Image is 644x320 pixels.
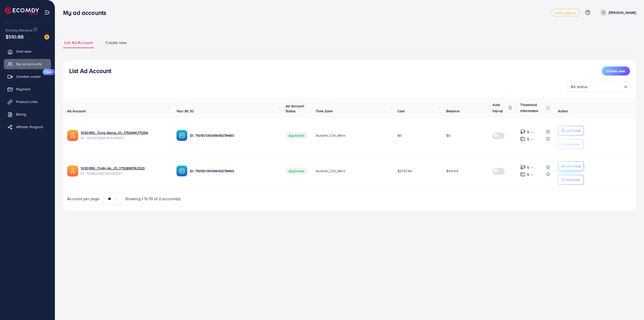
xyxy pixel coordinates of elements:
[64,40,93,46] span: List Ad Account
[4,109,51,119] a: Billing
[493,102,507,114] p: Auto top-up
[623,297,640,316] iframe: Chat
[558,175,584,185] button: Withdraw
[520,102,545,114] p: Threshold information
[397,168,412,173] span: $2737.44
[316,133,345,138] span: Asia/Ho_Chi_Minh
[43,69,55,75] span: New
[44,10,50,15] img: menu
[555,11,576,14] span: white_agency
[81,171,168,176] span: ID: 7528629937415192577
[397,109,405,114] span: Cost
[527,171,533,177] p: $ ---
[16,124,43,129] span: Affiliate Program
[527,129,533,135] p: $ ---
[69,67,111,75] h3: List Ad Account
[4,84,51,94] a: Payment
[190,168,277,174] p: ID: 7505013006649278480
[44,34,49,40] img: image
[609,10,636,16] p: [PERSON_NAME]
[520,165,526,170] img: top-up amount
[4,72,51,82] a: Creative centerNew
[316,109,333,114] span: Time Zone
[520,129,526,134] img: top-up amount
[527,164,533,170] p: $ ---
[598,9,636,16] a: [PERSON_NAME]
[602,66,630,76] button: Create new
[81,130,168,140] div: <span class='underline'>1030950_Tùng Giang_01_1753494771254</span></br>7531202656749076497
[81,166,168,176] div: <span class='underline'>1030950_Thiên An_01_1752895762323</span></br>7528629937415192577
[67,165,78,176] img: ic-ads-acc.e4c84228.svg
[16,74,41,79] span: Creative center
[6,28,33,33] span: Ecomdy Balance
[16,61,42,66] span: My ad accounts
[565,177,580,183] p: Withdraw
[67,130,78,141] img: ic-ads-acc.e4c84228.svg
[565,141,580,147] p: Withdraw
[16,112,26,117] span: Billing
[63,9,110,16] h3: My ad accounts
[551,9,580,16] a: white_agency
[565,128,581,134] p: Add Fund
[567,82,630,92] div: Search for option
[81,130,168,135] a: 1030950_Tùng Giang_01_1753494771254
[589,82,622,90] input: Search for option
[105,40,127,46] span: Create new
[520,136,526,141] img: top-up amount
[570,83,589,90] span: All status
[16,87,30,92] span: Payment
[4,46,51,56] a: Overview
[446,168,458,173] span: $101.44
[4,122,51,132] a: Affiliate Program
[558,139,584,149] button: Withdraw
[4,59,51,69] a: My ad accounts
[16,49,31,54] span: Overview
[558,109,568,114] span: Action
[558,161,584,171] button: Add Fund
[67,109,86,114] span: Ad Account
[81,166,168,171] a: 1030950_Thiên An_01_1752895762323
[286,132,307,139] span: Approved
[125,196,181,202] span: Showing 1 To 10 of 2 account(s)
[527,136,533,142] p: $ ---
[565,163,581,169] p: Add Fund
[316,168,345,173] span: Asia/Ho_Chi_Minh
[558,126,584,135] button: Add Fund
[67,196,100,202] span: Account per page
[6,33,24,40] span: $510.88
[81,135,168,140] span: ID: 7531202656749076497
[176,109,194,114] span: Your BC ID
[397,133,402,138] span: $0
[4,97,51,107] a: Product Links
[286,103,304,114] span: Ad Account Status
[446,109,460,114] span: Balance
[5,7,39,15] img: logo
[176,165,187,176] img: ic-ba-acc.ded83a64.svg
[286,168,307,174] span: Approved
[176,130,187,141] img: ic-ba-acc.ded83a64.svg
[16,99,38,104] span: Product Links
[607,68,625,74] span: Create new
[520,172,526,177] img: top-up amount
[446,133,451,138] span: $0
[190,132,277,138] p: ID: 7505013006649278480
